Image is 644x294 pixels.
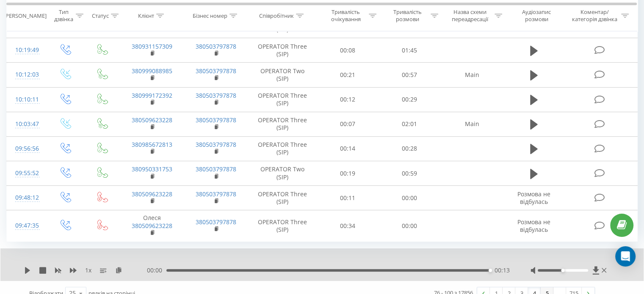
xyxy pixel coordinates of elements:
td: Олеся [120,210,184,242]
div: 09:48:12 [15,190,38,206]
td: 00:00 [379,210,440,242]
td: Main [440,63,504,87]
div: [PERSON_NAME] [4,12,47,19]
div: 10:12:03 [15,66,38,83]
td: 00:12 [317,87,379,112]
a: 380503797878 [196,91,236,99]
a: 380950331753 [132,165,172,173]
div: 09:47:35 [15,217,38,234]
td: 00:00 [379,186,440,210]
td: 00:28 [379,136,440,161]
td: 00:21 [317,63,379,87]
div: Open Intercom Messenger [615,246,636,267]
td: 00:08 [317,38,379,63]
a: 380503797878 [196,67,236,75]
div: Коментар/категорія дзвінка [569,9,619,23]
span: 1 x [85,266,91,275]
a: 380509623228 [132,190,172,198]
span: Розмова не відбулась [517,190,550,206]
td: 00:14 [317,136,379,161]
td: OPERATOR Two (SIP) [248,161,317,186]
div: Тип дзвінка [53,9,73,23]
div: Клієнт [138,12,154,19]
div: Accessibility label [489,269,492,272]
div: Тривалість очікування [325,9,367,23]
td: OPERATOR Two (SIP) [248,63,317,87]
a: 380985672813 [132,140,172,148]
td: 00:59 [379,161,440,186]
a: 380503797878 [196,218,236,226]
div: 09:56:56 [15,140,38,157]
td: OPERATOR Three (SIP) [248,38,317,63]
td: 00:19 [317,161,379,186]
a: 380999172392 [132,91,172,99]
div: Тривалість розмови [386,9,428,23]
span: 00:13 [494,266,509,275]
div: Статус [92,12,109,19]
div: 10:10:11 [15,91,38,108]
div: Accessibility label [561,269,564,272]
span: 00:00 [147,266,166,275]
div: Аудіозапис розмови [512,9,561,23]
a: 380509623228 [132,222,172,230]
td: Main [440,112,504,136]
a: 380503797878 [196,140,236,148]
td: 02:01 [379,112,440,136]
div: Назва схеми переадресації [448,9,492,23]
td: OPERATOR Three (SIP) [248,112,317,136]
div: 10:03:47 [15,116,38,132]
td: 00:57 [379,63,440,87]
td: 00:34 [317,210,379,242]
a: 380503797878 [196,42,236,50]
a: 380509623228 [132,116,172,124]
div: Співробітник [259,12,294,19]
a: 380503797878 [196,116,236,124]
span: Розмова не відбулась [517,218,550,234]
div: Бізнес номер [193,12,227,19]
td: 01:45 [379,38,440,63]
a: 380503797878 [196,165,236,173]
div: 09:55:52 [15,165,38,181]
td: OPERATOR Three (SIP) [248,87,317,112]
td: OPERATOR Three (SIP) [248,136,317,161]
td: 00:11 [317,186,379,210]
td: OPERATOR Three (SIP) [248,186,317,210]
td: 00:07 [317,112,379,136]
a: 380999088985 [132,67,172,75]
td: 00:29 [379,87,440,112]
td: OPERATOR Three (SIP) [248,210,317,242]
div: 10:19:49 [15,42,38,58]
a: 380503797878 [196,190,236,198]
a: 380931157309 [132,42,172,50]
